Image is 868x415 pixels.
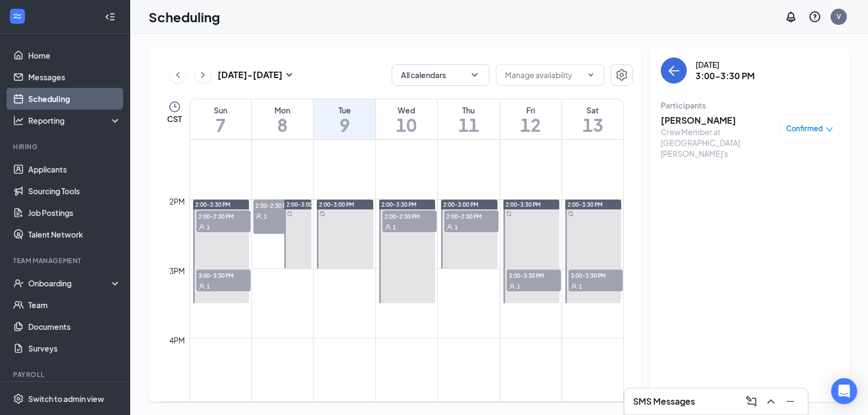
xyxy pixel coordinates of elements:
button: Minimize [782,393,799,410]
button: ChevronUp [762,393,780,410]
a: Messages [28,66,121,88]
svg: ChevronLeft [173,68,183,81]
svg: Clock [168,100,181,113]
a: Talent Network [28,224,121,245]
a: Team [28,294,121,316]
svg: Minimize [784,395,797,408]
span: CST [167,113,182,124]
svg: Settings [615,68,628,81]
div: Tue [314,105,375,116]
h1: 10 [376,116,437,134]
div: Thu [438,105,499,116]
a: September 13, 2025 [562,99,623,139]
span: 3:00-3:30 PM [196,270,251,280]
span: 2:00-2:30 PM [382,210,437,221]
a: September 8, 2025 [252,99,313,139]
input: Manage availability [505,69,582,81]
svg: ChevronRight [197,68,208,81]
a: Scheduling [28,88,121,110]
div: Payroll [13,370,119,379]
svg: WorkstreamLogo [12,11,23,22]
svg: Notifications [784,10,797,23]
button: All calendarsChevronDown [392,64,489,86]
div: Team Management [13,256,119,265]
h3: [PERSON_NAME] [661,114,775,126]
svg: SmallChevronDown [283,68,296,81]
svg: ChevronDown [586,71,595,79]
svg: ArrowLeft [667,64,680,77]
div: V [837,12,841,21]
span: 3:00-3:30 PM [507,270,561,280]
span: 1 [517,283,520,290]
a: Job Postings [28,202,121,224]
h1: 12 [500,116,561,134]
a: September 7, 2025 [190,99,251,139]
svg: Sync [287,211,292,216]
span: 3:00-3:30 PM [569,270,623,280]
span: down [826,126,833,133]
svg: User [199,283,205,290]
a: Applicants [28,158,121,180]
button: ChevronLeft [170,67,186,83]
div: Participants [661,100,839,111]
svg: Sync [506,211,512,216]
span: 2:00-3:30 PM [567,201,603,208]
svg: Settings [13,393,24,404]
a: Home [28,44,121,66]
div: Switch to admin view [28,393,104,404]
h3: 3:00-3:30 PM [695,70,755,82]
svg: UserCheck [13,278,24,289]
span: 2:00-3:00 PM [286,201,322,208]
span: 2:00-2:30 PM [253,200,308,210]
div: Open Intercom Messenger [831,378,857,404]
a: September 12, 2025 [500,99,561,139]
div: Reporting [28,115,122,126]
a: September 9, 2025 [314,99,375,139]
button: Settings [611,64,633,86]
span: 2:00-3:00 PM [319,201,354,208]
button: ChevronRight [195,67,211,83]
h1: 11 [438,116,499,134]
div: Onboarding [28,278,112,289]
span: 1 [579,283,582,290]
svg: QuestionInfo [808,10,821,23]
div: 3pm [167,265,187,277]
a: September 10, 2025 [376,99,437,139]
svg: ChevronDown [469,69,480,80]
span: 1 [264,213,267,220]
h1: 8 [252,116,313,134]
h1: 7 [190,116,251,134]
svg: Analysis [13,115,24,126]
span: 1 [207,224,210,231]
svg: Collapse [105,11,116,22]
svg: User [385,224,391,231]
span: 2:00-3:30 PM [506,201,541,208]
a: Surveys [28,337,121,359]
span: 1 [207,283,210,290]
span: 1 [455,224,458,231]
div: 2pm [167,195,187,207]
div: 4pm [167,334,187,346]
button: back-button [661,58,687,84]
span: 1 [393,224,396,231]
svg: Sync [320,211,325,216]
h1: 9 [314,116,375,134]
div: [DATE] [695,59,755,70]
div: Fri [500,105,561,116]
a: Documents [28,316,121,337]
div: Hiring [13,142,119,151]
div: Mon [252,105,313,116]
h1: 13 [562,116,623,134]
a: September 11, 2025 [438,99,499,139]
svg: User [509,283,515,290]
svg: User [571,283,577,290]
svg: Sync [568,211,573,216]
svg: User [199,224,205,231]
svg: User [446,224,453,231]
svg: ChevronUp [764,395,777,408]
span: 2:00-2:30 PM [444,210,499,221]
div: Crew Member at [GEOGRAPHIC_DATA] [PERSON_NAME]'s [661,126,775,159]
span: Confirmed [786,123,823,134]
h1: Scheduling [149,8,220,26]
